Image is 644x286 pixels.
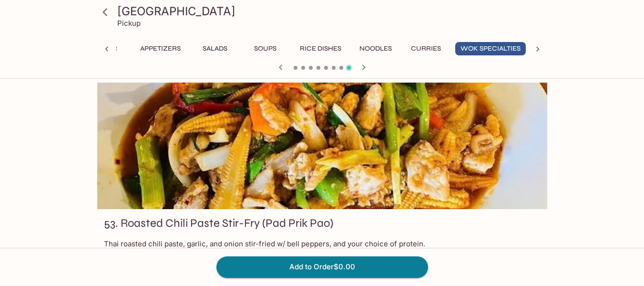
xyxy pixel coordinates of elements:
button: Wok Specialties [455,42,526,55]
button: Salads [194,42,236,55]
h3: [GEOGRAPHIC_DATA] [117,4,543,19]
button: Noodles [354,42,397,55]
h3: 53. Roasted Chili Paste Stir-Fry (Pad Prik Pao) [104,216,333,231]
button: Appetizers [135,42,186,55]
p: Pickup [117,19,141,28]
button: Soups [244,42,287,55]
p: Thai roasted chili paste, garlic, and onion stir-fried w/ bell peppers, and your choice of protein. [104,239,541,248]
div: 53. Roasted Chili Paste Stir-Fry (Pad Prik Pao) [97,83,547,209]
button: Curries [405,42,448,55]
button: Rice Dishes [295,42,347,55]
button: Add to Order$0.00 [216,256,428,277]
